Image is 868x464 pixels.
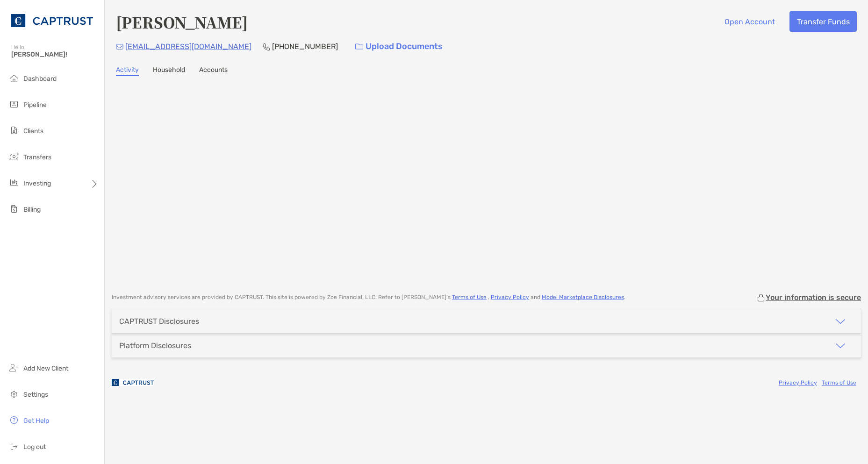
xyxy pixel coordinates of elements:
a: Activity [116,66,139,76]
span: Dashboard [23,75,57,83]
img: company logo [112,372,154,393]
a: Terms of Use [452,294,487,300]
img: add_new_client icon [8,362,20,373]
img: icon arrow [835,316,846,327]
div: Platform Disclosures [119,341,191,350]
span: Investing [23,179,51,187]
img: button icon [355,43,363,50]
a: Household [153,66,185,76]
img: investing icon [8,177,20,188]
span: Transfers [23,153,51,161]
img: pipeline icon [8,99,20,110]
span: Log out [23,443,46,451]
span: Pipeline [23,101,47,109]
span: [PERSON_NAME]! [11,50,99,58]
div: CAPTRUST Disclosures [119,317,199,326]
a: Upload Documents [349,36,449,57]
span: Get Help [23,417,49,425]
p: Your information is secure [766,293,861,302]
a: Privacy Policy [491,294,529,300]
a: Terms of Use [822,379,856,386]
span: Add New Client [23,364,68,372]
a: Model Marketplace Disclosures [542,294,624,300]
span: Settings [23,391,48,399]
a: Privacy Policy [779,379,817,386]
span: Clients [23,127,43,135]
img: get-help icon [8,414,20,426]
p: Investment advisory services are provided by CAPTRUST . This site is powered by Zoe Financial, LL... [112,294,625,301]
p: [EMAIL_ADDRESS][DOMAIN_NAME] [125,41,251,52]
button: Transfer Funds [789,11,857,32]
a: Accounts [199,66,228,76]
img: icon arrow [835,340,846,351]
img: CAPTRUST Logo [11,4,93,37]
span: Billing [23,206,41,214]
img: transfers icon [8,151,20,162]
img: logout icon [8,441,20,452]
h4: [PERSON_NAME] [116,11,248,33]
button: Open Account [717,11,782,32]
img: settings icon [8,388,20,400]
img: billing icon [8,203,20,214]
img: dashboard icon [8,72,20,84]
img: clients icon [8,125,20,136]
p: [PHONE_NUMBER] [272,41,338,52]
img: Email Icon [116,44,123,50]
img: Phone Icon [263,43,270,50]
